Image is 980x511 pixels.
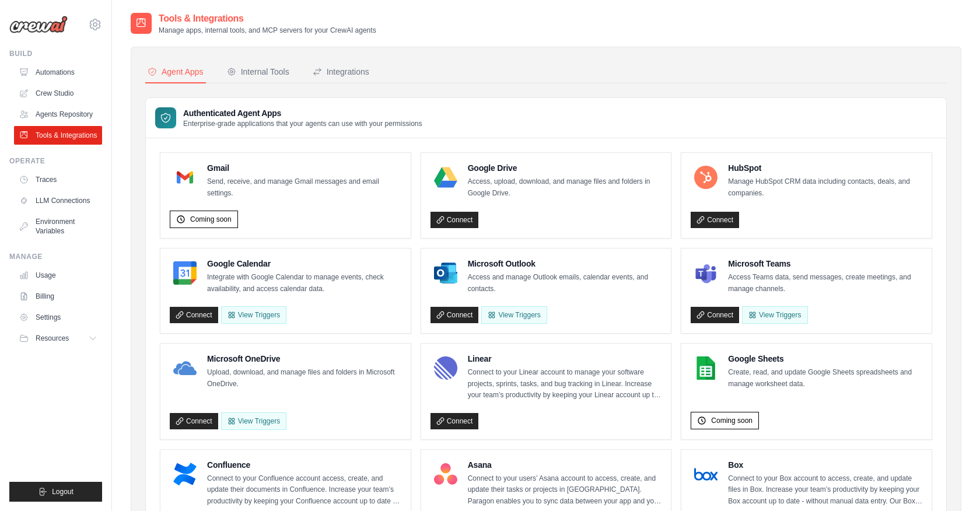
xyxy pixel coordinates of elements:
h4: Microsoft Teams [728,258,922,269]
h4: Confluence [207,459,401,471]
p: Create, read, and update Google Sheets spreadsheets and manage worksheet data. [728,367,922,390]
div: Operate [9,156,102,166]
a: Billing [14,287,102,306]
h4: Google Drive [468,162,662,174]
img: Gmail Logo [173,166,197,189]
p: Access Teams data, send messages, create meetings, and manage channels. [728,272,922,295]
img: Linear Logo [434,356,457,380]
p: Manage apps, internal tools, and MCP servers for your CrewAI agents [159,26,376,35]
p: Connect to your Confluence account access, create, and update their documents in Confluence. Incr... [207,473,401,508]
a: LLM Connections [14,191,102,210]
img: Google Sheets Logo [694,356,717,380]
a: Usage [14,266,102,285]
h4: Google Calendar [207,258,401,269]
h4: Box [728,459,922,471]
button: Integrations [310,61,372,83]
div: Build [9,49,102,58]
h4: Microsoft OneDrive [207,353,401,365]
h4: Linear [468,353,662,365]
p: Connect to your Box account to access, create, and update files in Box. Increase your team’s prod... [728,473,922,508]
a: Connect [691,307,739,323]
a: Agents Repository [14,105,102,124]
h4: HubSpot [728,162,922,174]
h3: Authenticated Agent Apps [183,107,422,119]
a: Settings [14,308,102,327]
img: Microsoft OneDrive Logo [173,356,197,380]
img: Microsoft Teams Logo [694,261,717,285]
p: Access, upload, download, and manage files and folders in Google Drive. [468,176,662,199]
div: Integrations [313,66,369,78]
img: Asana Logo [434,463,457,486]
h4: Gmail [207,162,401,174]
a: Connect [170,307,218,323]
span: Coming soon [711,416,752,425]
button: View Triggers [221,306,286,324]
h2: Tools & Integrations [159,12,376,26]
div: Internal Tools [227,66,289,78]
img: Logo [9,16,68,33]
a: Connect [170,413,218,429]
img: Google Drive Logo [434,166,457,189]
: View Triggers [481,306,547,324]
div: Agent Apps [148,66,204,78]
a: Environment Variables [14,212,102,240]
img: Google Calendar Logo [173,261,197,285]
p: Manage HubSpot CRM data including contacts, deals, and companies. [728,176,922,199]
a: Connect [430,212,479,228]
a: Connect [430,413,479,429]
h4: Microsoft Outlook [468,258,662,269]
a: Crew Studio [14,84,102,103]
span: Logout [52,487,73,496]
button: Agent Apps [145,61,206,83]
img: Confluence Logo [173,463,197,486]
p: Upload, download, and manage files and folders in Microsoft OneDrive. [207,367,401,390]
: View Triggers [742,306,807,324]
a: Automations [14,63,102,82]
p: Send, receive, and manage Gmail messages and email settings. [207,176,401,199]
button: Internal Tools [225,61,292,83]
button: Resources [14,329,102,348]
: View Triggers [221,412,286,430]
button: Logout [9,482,102,502]
h4: Google Sheets [728,353,922,365]
h4: Asana [468,459,662,471]
p: Access and manage Outlook emails, calendar events, and contacts. [468,272,662,295]
img: Box Logo [694,463,717,486]
p: Enterprise-grade applications that your agents can use with your permissions [183,119,422,128]
img: Microsoft Outlook Logo [434,261,457,285]
a: Tools & Integrations [14,126,102,145]
span: Resources [36,334,69,343]
p: Connect to your users’ Asana account to access, create, and update their tasks or projects in [GE... [468,473,662,508]
img: HubSpot Logo [694,166,717,189]
p: Integrate with Google Calendar to manage events, check availability, and access calendar data. [207,272,401,295]
a: Connect [691,212,739,228]
a: Traces [14,170,102,189]
a: Connect [430,307,479,323]
span: Coming soon [190,215,232,224]
div: Manage [9,252,102,261]
p: Connect to your Linear account to manage your software projects, sprints, tasks, and bug tracking... [468,367,662,401]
